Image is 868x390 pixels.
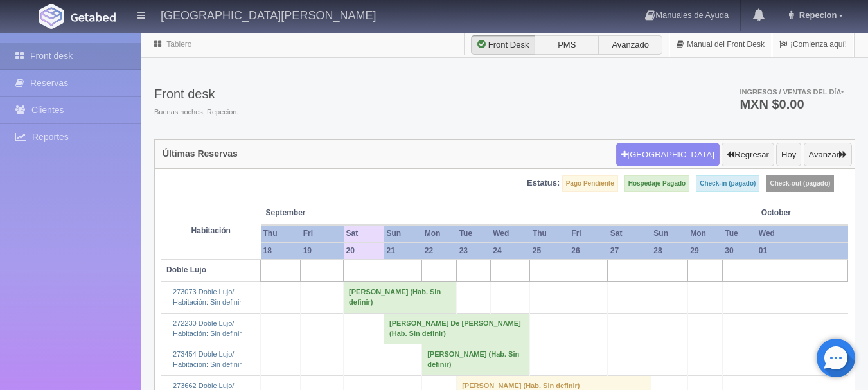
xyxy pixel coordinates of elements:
label: Estatus: [527,177,560,190]
td: [PERSON_NAME] (Hab. Sin definir) [344,282,457,313]
span: Repecion [796,10,837,20]
a: 272230 Doble Lujo/Habitación: Sin definir [173,319,242,337]
th: 18 [261,242,301,260]
label: Check-in (pagado) [696,175,759,192]
a: ¡Comienza aquí! [772,32,854,57]
th: Fri [569,225,608,242]
td: [PERSON_NAME] De [PERSON_NAME] (Hab. Sin definir) [384,313,530,344]
th: 25 [530,242,569,260]
a: Manual del Front Desk [669,32,772,57]
label: Check-out (pagado) [766,175,834,192]
button: [GEOGRAPHIC_DATA] [616,143,720,167]
h4: Últimas Reservas [163,149,238,159]
th: 22 [422,242,457,260]
th: Thu [530,225,569,242]
img: Getabed [71,12,116,22]
label: PMS [535,35,599,55]
th: 20 [344,242,384,260]
button: Avanzar [804,143,852,167]
th: Sat [608,225,651,242]
a: Tablero [166,40,191,49]
h3: Front desk [154,87,238,101]
th: 30 [722,242,756,260]
span: Buenas noches, Repecion. [154,107,238,118]
img: Getabed [39,4,64,29]
th: Tue [722,225,756,242]
a: 273454 Doble Lujo/Habitación: Sin definir [173,350,242,368]
th: Fri [301,225,344,242]
label: Avanzado [598,35,662,55]
th: 29 [687,242,722,260]
button: Regresar [722,143,774,167]
th: Sun [651,225,687,242]
th: 27 [608,242,651,260]
span: October [761,208,843,218]
label: Pago Pendiente [562,175,618,192]
button: Hoy [776,143,801,167]
th: Tue [457,225,491,242]
th: 01 [756,242,848,260]
th: Wed [490,225,530,242]
a: 273073 Doble Lujo/Habitación: Sin definir [173,288,242,306]
th: Sat [344,225,384,242]
th: 19 [301,242,344,260]
th: 23 [457,242,491,260]
th: 21 [384,242,422,260]
td: [PERSON_NAME] (Hab. Sin definir) [422,344,530,375]
b: Doble Lujo [166,265,206,274]
th: Sun [384,225,422,242]
th: Mon [687,225,722,242]
th: Mon [422,225,457,242]
th: 24 [490,242,530,260]
th: 28 [651,242,687,260]
span: September [266,208,339,218]
th: Wed [756,225,848,242]
label: Hospedaje Pagado [624,175,689,192]
h4: [GEOGRAPHIC_DATA][PERSON_NAME] [161,6,376,22]
label: Front Desk [471,35,535,55]
h3: MXN $0.00 [740,98,844,111]
span: Ingresos / Ventas del día [740,88,844,96]
th: Thu [261,225,301,242]
strong: Habitación [191,226,231,235]
th: 26 [569,242,608,260]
